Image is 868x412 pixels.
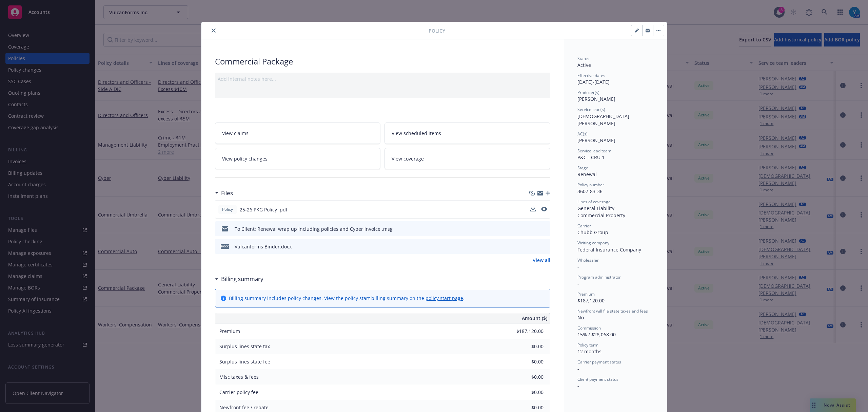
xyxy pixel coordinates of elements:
span: P&C - CRU 1 [577,154,605,161]
span: Federal Insurance Company [577,246,641,253]
span: Amount ($) [522,315,547,322]
input: 0.00 [504,387,548,397]
h3: Files [221,189,233,198]
input: 0.00 [504,326,548,336]
a: View coverage [384,148,550,169]
div: To Client: Renewal wrap up including policies and Cyber invoice .msg [235,225,393,232]
a: View all [533,257,550,264]
div: Commercial Property [577,212,653,219]
span: Producer(s) [577,90,599,95]
span: - [577,280,579,287]
span: Service lead team [577,148,611,154]
span: 15% / $28,068.00 [577,331,616,338]
span: Carrier payment status [577,359,621,365]
span: Policy [221,206,234,212]
div: Vulcanforms Binder.docx [235,243,292,250]
span: [PERSON_NAME] [577,137,615,144]
span: Carrier policy fee [219,389,258,395]
span: Newfront fee / rebate [219,404,269,411]
span: $187,120.00 [577,297,605,304]
span: - [577,382,579,389]
a: View claims [215,123,381,144]
span: Surplus lines state tax [219,343,270,350]
button: download file [530,206,536,213]
span: View coverage [392,155,424,162]
span: View claims [222,130,249,137]
span: Policy [429,27,445,34]
button: download file [531,243,536,250]
span: 12 months [577,348,601,355]
div: Billing summary [215,275,263,283]
span: Wholesaler [577,257,599,263]
span: docx [221,244,229,249]
span: Premium [219,328,240,334]
span: 25-26 PKG Policy .pdf [240,206,288,213]
span: No [577,314,584,321]
span: Stage [577,165,588,171]
button: preview file [541,206,547,213]
span: Active [577,62,591,68]
span: Carrier [577,223,591,229]
span: Premium [577,291,595,297]
a: View policy changes [215,148,381,169]
span: [PERSON_NAME] [577,96,615,102]
span: Policy term [577,342,598,348]
div: Commercial Package [215,56,550,67]
span: Lines of coverage [577,199,611,205]
button: download file [531,225,536,232]
input: 0.00 [504,372,548,382]
button: preview file [541,207,547,211]
button: download file [530,206,536,211]
input: 0.00 [504,341,548,352]
a: View scheduled items [384,123,550,144]
span: Program administrator [577,274,621,280]
span: View policy changes [222,155,268,162]
span: Misc taxes & fees [219,374,259,380]
span: Client payment status [577,376,618,382]
span: Writing company [577,240,609,246]
span: AC(s) [577,131,588,137]
span: Chubb Group [577,229,608,236]
div: General Liability [577,205,653,212]
span: Renewal [577,171,597,177]
div: [DATE] - [DATE] [577,73,653,86]
span: - [577,263,579,270]
a: policy start page [426,295,463,301]
span: View scheduled items [392,130,441,137]
span: Newfront will file state taxes and fees [577,308,648,314]
span: Status [577,56,589,61]
span: Commission [577,325,601,331]
span: Surplus lines state fee [219,358,270,365]
span: Policy number [577,182,604,188]
div: Add internal notes here... [218,75,548,82]
span: [DEMOGRAPHIC_DATA][PERSON_NAME] [577,113,629,127]
span: - [577,366,579,372]
button: preview file [541,225,548,232]
span: Service lead(s) [577,107,605,112]
button: close [210,26,218,35]
span: 3607-83-36 [577,188,603,194]
button: preview file [541,243,548,250]
h3: Billing summary [221,275,263,283]
input: 0.00 [504,357,548,367]
div: Files [215,189,233,198]
span: Effective dates [577,73,605,78]
div: Billing summary includes policy changes. View the policy start billing summary on the . [229,295,465,302]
